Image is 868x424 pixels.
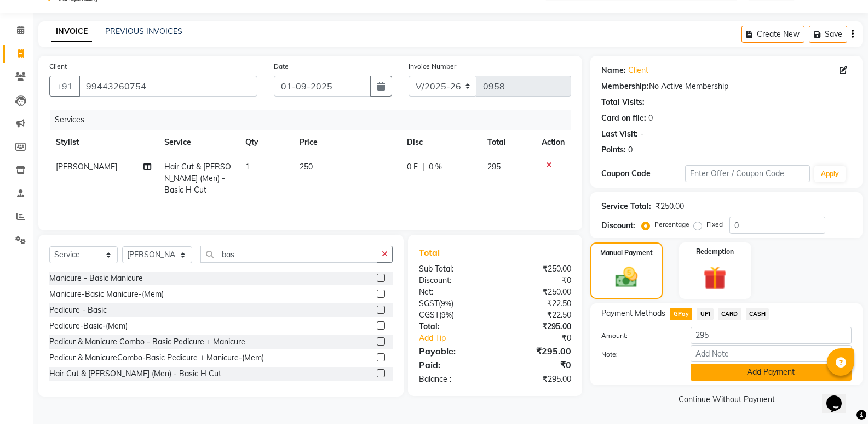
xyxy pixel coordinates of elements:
a: Client [628,65,648,76]
label: Fixed [706,219,723,229]
span: 9% [441,310,452,319]
div: 0 [648,112,653,124]
input: Enter Offer / Coupon Code [685,165,810,182]
span: 0 F [407,161,418,173]
a: INVOICE [51,22,92,42]
div: Net: [411,286,495,298]
span: GPay [670,308,692,320]
span: CGST [419,310,439,320]
span: CARD [718,308,741,320]
div: Pedicure - Basic [49,304,107,316]
div: Name: [601,65,626,76]
div: Total: [411,321,495,332]
div: Pedicur & Manicure Combo - Basic Pedicure + Manicure [49,336,245,348]
div: Manicure-Basic Manicure-(Mem) [49,289,164,300]
div: ₹250.00 [656,201,684,212]
span: SGST [419,298,439,308]
button: Apply [814,166,846,182]
div: ₹250.00 [495,263,579,275]
div: ( ) [411,298,495,309]
div: Points: [601,144,626,156]
div: Discount: [601,220,635,231]
span: [PERSON_NAME] [56,162,117,172]
div: Services [50,110,579,130]
div: ( ) [411,309,495,321]
div: Pedicur & ManicureCombo-Basic Pedicure + Manicure-(Mem) [49,352,264,364]
span: 1 [245,162,250,172]
input: Search by Name/Mobile/Email/Code [79,76,257,97]
button: +91 [49,76,80,97]
img: _gift.svg [696,263,734,292]
div: Sub Total: [411,263,495,275]
span: 295 [487,162,501,172]
div: Card on file: [601,112,646,124]
div: ₹0 [495,275,579,286]
label: Percentage [654,219,689,229]
th: Total [481,130,535,155]
div: Coupon Code [601,168,685,179]
label: Date [274,61,289,71]
div: ₹0 [509,332,579,344]
div: Membership: [601,81,649,92]
th: Price [293,130,400,155]
label: Redemption [696,247,734,257]
div: ₹295.00 [495,374,579,385]
div: ₹295.00 [495,321,579,332]
div: Payable: [411,344,495,358]
div: 0 [628,144,633,156]
span: Total [419,247,444,258]
div: Last Visit: [601,128,638,140]
div: Total Visits: [601,97,645,108]
div: Paid: [411,358,495,371]
a: Add Tip [411,332,509,344]
span: Payment Methods [601,308,665,319]
span: | [422,161,424,173]
span: CASH [746,308,769,320]
a: Continue Without Payment [593,394,860,405]
div: Balance : [411,374,495,385]
div: Manicure - Basic Manicure [49,273,143,284]
button: Save [809,26,847,43]
div: - [640,128,643,140]
th: Stylist [49,130,158,155]
div: ₹295.00 [495,344,579,358]
span: 9% [441,299,451,308]
div: ₹22.50 [495,298,579,309]
span: 0 % [429,161,442,173]
img: _cash.svg [608,264,645,290]
label: Client [49,61,67,71]
div: Hair Cut & [PERSON_NAME] (Men) - Basic H Cut [49,368,221,380]
div: ₹250.00 [495,286,579,298]
span: UPI [697,308,714,320]
label: Manual Payment [600,248,653,258]
div: Pedicure-Basic-(Mem) [49,320,128,332]
input: Add Note [691,345,852,362]
div: ₹0 [495,358,579,371]
button: Add Payment [691,364,852,381]
label: Note: [593,349,682,359]
iframe: chat widget [822,380,857,413]
div: No Active Membership [601,81,852,92]
label: Invoice Number [409,61,456,71]
th: Action [535,130,571,155]
th: Disc [400,130,481,155]
th: Service [158,130,239,155]
a: PREVIOUS INVOICES [105,26,182,36]
button: Create New [741,26,804,43]
input: Amount [691,327,852,344]
input: Search or Scan [200,246,377,263]
div: Discount: [411,275,495,286]
div: Service Total: [601,201,651,212]
span: 250 [300,162,313,172]
span: Hair Cut & [PERSON_NAME] (Men) - Basic H Cut [164,162,231,195]
div: ₹22.50 [495,309,579,321]
label: Amount: [593,331,682,341]
th: Qty [239,130,293,155]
